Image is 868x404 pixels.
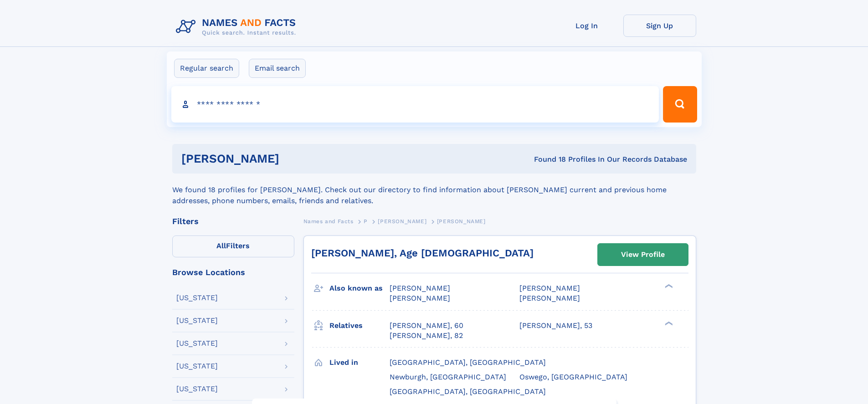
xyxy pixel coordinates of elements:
[172,235,294,257] label: Filters
[176,317,218,324] div: [US_STATE]
[329,355,390,370] h3: Lived in
[216,241,226,250] span: All
[171,86,659,123] input: search input
[663,283,673,289] div: ❯
[623,15,696,37] a: Sign Up
[311,247,534,259] a: [PERSON_NAME], Age [DEMOGRAPHIC_DATA]
[176,340,218,347] div: [US_STATE]
[390,387,546,396] span: [GEOGRAPHIC_DATA], [GEOGRAPHIC_DATA]
[378,218,426,225] span: [PERSON_NAME]
[519,373,627,381] span: Oswego, [GEOGRAPHIC_DATA]
[550,15,623,37] a: Log In
[172,217,294,225] div: Filters
[390,358,546,367] span: [GEOGRAPHIC_DATA], [GEOGRAPHIC_DATA]
[663,86,697,123] button: Search Button
[174,59,239,78] label: Regular search
[329,281,390,296] h3: Also known as
[598,244,688,266] a: View Profile
[176,363,218,370] div: [US_STATE]
[172,268,294,276] div: Browse Locations
[437,218,486,225] span: [PERSON_NAME]
[303,215,354,227] a: Names and Facts
[519,284,580,292] span: [PERSON_NAME]
[176,294,218,302] div: [US_STATE]
[172,15,303,39] img: Logo Names and Facts
[176,385,218,393] div: [US_STATE]
[621,244,665,265] div: View Profile
[390,373,506,381] span: Newburgh, [GEOGRAPHIC_DATA]
[663,320,673,326] div: ❯
[519,294,580,302] span: [PERSON_NAME]
[329,318,390,333] h3: Relatives
[390,321,463,331] a: [PERSON_NAME], 60
[181,153,407,164] h1: [PERSON_NAME]
[364,215,368,227] a: P
[172,174,696,206] div: We found 18 profiles for [PERSON_NAME]. Check out our directory to find information about [PERSON...
[364,218,368,225] span: P
[390,294,450,302] span: [PERSON_NAME]
[390,284,450,292] span: [PERSON_NAME]
[406,154,687,164] div: Found 18 Profiles In Our Records Database
[519,321,592,331] a: [PERSON_NAME], 53
[378,215,426,227] a: [PERSON_NAME]
[249,59,306,78] label: Email search
[390,331,463,341] a: [PERSON_NAME], 82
